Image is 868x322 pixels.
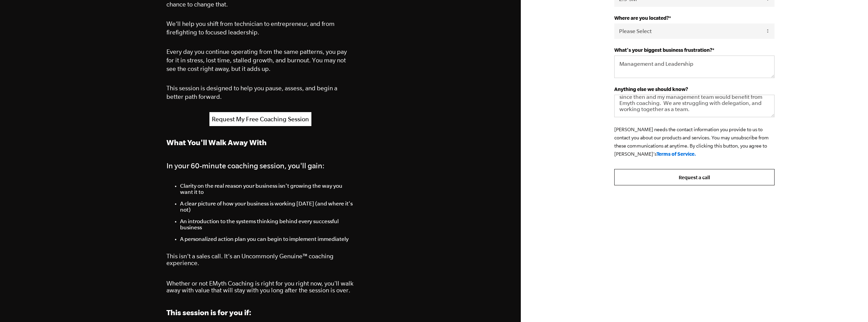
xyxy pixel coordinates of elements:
[166,308,251,317] span: This session is for you if:
[166,48,347,72] span: Every day you continue operating from the same patterns, you pay for it in stress, lost time, sta...
[657,151,696,157] a: Terms of Service.
[209,112,311,126] a: Request My Free Coaching Session
[614,169,775,185] input: Request a call
[166,280,355,294] p: Whether or not EMyth Coaching is right for you right now, you'll walk away with value that will s...
[180,200,353,213] span: A clear picture of how your business is working [DATE] (and where it's not)
[166,253,355,266] p: This isn’t a sales call. It’s an Uncommonly Genuine™ coaching experience.
[614,56,775,78] textarea: Management and Leadership
[614,125,775,158] p: [PERSON_NAME] needs the contact information you provide to us to contact you about our products a...
[166,20,335,36] span: We’ll help you shift from technician to entrepreneur, and from firefighting to focused leadership.
[180,236,349,242] span: A personalized action plan you can begin to implement immediately
[180,218,339,230] span: An introduction to the systems thinking behind every successful business
[166,159,355,172] h4: In your 60-minute coaching session, you'll gain:
[180,183,342,195] span: Clarity on the real reason your business isn't growing the way you want it to
[614,86,688,92] strong: Anything else we should know?
[614,95,775,117] textarea: I went through emyth coaching for 2 years. Saved my business as the economic crises of 2008 hit. ...
[166,85,337,100] span: This session is designed to help you pause, assess, and begin a better path forward.
[166,138,267,147] strong: What You'll Walk Away With
[834,289,868,322] iframe: Chat Widget
[614,15,669,21] strong: Where are you located?
[614,47,712,53] strong: What's your biggest business frustration?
